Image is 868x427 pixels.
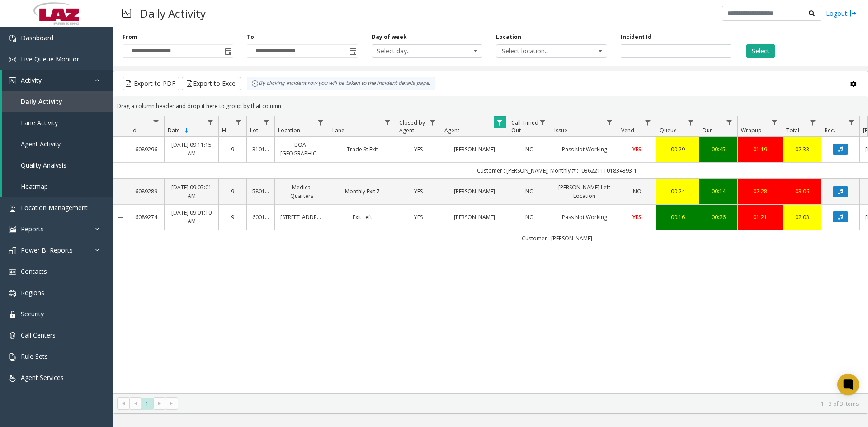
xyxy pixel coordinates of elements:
img: 'icon' [9,77,16,84]
span: Security [21,310,44,318]
a: NO [623,187,651,196]
a: [PERSON_NAME] [447,213,502,221]
a: Collapse Details [113,214,128,221]
span: Call Centers [21,331,56,339]
a: 9 [224,187,241,196]
a: Lot Filter Menu [260,116,273,128]
span: YES [414,213,423,221]
span: Reports [21,225,44,233]
div: By clicking Incident row you will be taken to the incident details page. [247,77,435,90]
a: Agent Filter Menu [494,116,506,128]
a: Lane Activity [2,112,113,133]
span: Agent Activity [21,140,61,148]
a: Activity [2,70,113,91]
label: To [247,33,254,41]
span: Select day... [372,45,460,57]
span: Toggle popup [223,45,233,57]
img: 'icon' [9,290,16,297]
a: YES [401,213,435,221]
img: 'icon' [9,226,16,233]
label: Location [496,33,521,41]
a: [DATE] 09:01:10 AM [170,208,213,225]
div: 02:03 [788,213,816,221]
span: Power BI Reports [21,246,73,254]
img: 'icon' [9,56,16,63]
a: Monthly Exit 7 [335,187,390,196]
a: Location Filter Menu [315,116,327,128]
a: Pass Not Working [557,213,612,221]
a: Vend Filter Menu [642,116,654,128]
span: Lane [332,127,344,134]
img: 'icon' [9,268,16,276]
span: Daily Activity [21,97,62,106]
div: Drag a column header and drop it here to group by that column [113,98,868,114]
span: Lot [250,127,258,134]
a: Pass Not Working [557,145,612,154]
span: Wrapup [741,127,762,134]
span: Dashboard [21,33,53,42]
a: 9 [224,213,241,221]
a: Rec. Filter Menu [845,116,858,128]
a: YES [623,213,651,221]
a: NO [514,145,545,154]
img: pageIcon [122,2,131,24]
button: Export to PDF [123,77,179,90]
span: Agent Services [21,373,64,382]
img: 'icon' [9,205,16,212]
label: Day of week [372,33,407,41]
img: logout [849,9,857,18]
a: Exit Left [335,213,390,221]
span: Contacts [21,267,47,276]
h3: Daily Activity [136,2,210,24]
span: Agent [444,127,459,134]
a: Lane Filter Menu [382,116,394,128]
a: [PERSON_NAME] [447,187,502,196]
label: Incident Id [621,33,651,41]
a: [DATE] 09:11:15 AM [170,141,213,158]
a: Quality Analysis [2,155,113,176]
a: 01:21 [743,213,777,221]
button: Select [746,44,775,58]
a: YES [623,145,651,154]
a: Agent Activity [2,133,113,155]
a: [PERSON_NAME] Left Location [557,183,612,200]
span: Vend [621,127,634,134]
span: Activity [21,76,42,84]
a: Call Timed Out Filter Menu [537,116,549,128]
a: [STREET_ADDRESS] [280,213,323,221]
a: 00:45 [705,145,732,154]
span: Rec. [825,127,835,134]
span: Lane Activity [21,118,58,127]
span: Closed by Agent [399,119,425,134]
span: Rule Sets [21,352,48,361]
img: 'icon' [9,332,16,339]
a: Logout [826,9,857,18]
a: BOA - [GEOGRAPHIC_DATA] [280,141,323,158]
span: Issue [554,127,567,134]
a: 01:19 [743,145,777,154]
a: Daily Activity [2,91,113,112]
span: NO [633,188,642,195]
a: Heatmap [2,176,113,197]
a: 00:29 [662,145,693,154]
a: 310112 [252,145,269,154]
a: Id Filter Menu [150,116,162,128]
span: Regions [21,288,44,297]
img: infoIcon.svg [251,80,259,87]
a: 6089274 [133,213,159,221]
a: 02:28 [743,187,777,196]
div: 02:33 [788,145,816,154]
span: Total [786,127,799,134]
a: 03:06 [788,187,816,196]
span: Live Queue Monitor [21,55,79,63]
span: YES [632,213,642,221]
label: From [123,33,137,41]
a: Date Filter Menu [204,116,217,128]
div: Data table [113,116,868,393]
a: Collapse Details [113,146,128,154]
a: [PERSON_NAME] [447,145,502,154]
a: 6089289 [133,187,159,196]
